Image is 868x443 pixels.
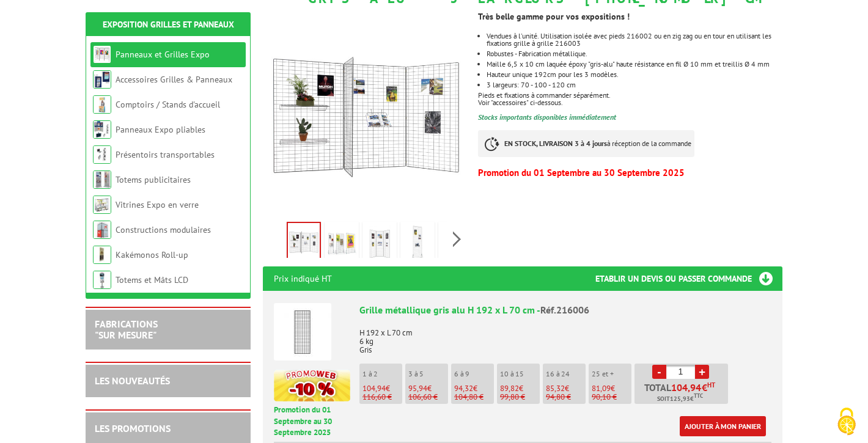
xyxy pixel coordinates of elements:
p: 10 à 15 [500,370,540,378]
img: promotion [274,370,350,401]
a: Comptoirs / Stands d'accueil [116,99,220,110]
p: 106,60 € [408,393,448,401]
div: Grille métallique gris alu H 192 x L 70 cm - [359,303,771,317]
a: LES PROMOTIONS [95,422,171,434]
a: Constructions modulaires [116,224,211,235]
h3: Etablir un devis ou passer commande [595,266,782,291]
a: LES NOUVEAUTÉS [95,375,170,387]
p: 16 à 24 [546,370,586,378]
p: 1 à 2 [362,370,402,378]
a: - [652,365,666,379]
p: 3 à 5 [408,370,448,378]
img: Accessoires Grilles & Panneaux [93,70,111,89]
img: Cookies (fenêtre modale) [831,406,862,437]
strong: EN STOCK, LIVRAISON 3 à 4 jours [504,139,607,148]
sup: HT [707,381,715,389]
p: € [546,384,586,393]
li: Robustes - Fabrication métallique. [487,50,782,57]
a: + [695,365,709,379]
img: Présentoirs transportables [93,145,111,164]
span: € [702,383,707,392]
p: 25 et + [592,370,631,378]
a: Kakémonos Roll-up [116,249,188,260]
img: Grille métallique gris alu H 192 x L 70 cm [274,303,331,361]
span: Soit € [657,394,703,404]
sup: TTC [694,392,703,399]
img: Totems et Mâts LCD [93,271,111,289]
img: Vitrines Expo en verre [93,196,111,214]
img: Constructions modulaires [93,221,111,239]
p: Prix indiqué HT [274,266,332,291]
p: 104,80 € [454,393,494,401]
font: Stocks importants disponibles immédiatement [478,112,616,122]
p: à réception de la commande [478,130,694,157]
img: grilles_exposition_2160006_2bis.jpg [365,224,394,262]
img: Panneaux et Grilles Expo [93,45,111,64]
p: € [500,384,540,393]
span: 81,09 [592,383,611,394]
p: € [592,384,631,393]
span: 104,94 [671,383,702,392]
a: Totems publicitaires [116,174,191,185]
span: 125,93 [670,394,690,404]
img: grilles_exposition_2160006_1bis.jpg [327,224,356,262]
li: 3 largeurs: 70 - 100 - 120 cm [487,81,782,89]
a: Exposition Grilles et Panneaux [103,19,234,30]
p: 90,10 € [592,393,631,401]
img: grilles_exposition_216006.jpg [288,223,320,261]
button: Cookies (fenêtre modale) [825,401,868,443]
a: Totems et Mâts LCD [116,274,188,285]
p: 116,60 € [362,393,402,401]
span: 89,82 [500,383,519,394]
a: Vitrines Expo en verre [116,199,199,210]
p: H 192 x L 70 cm 6 kg Gris [359,320,771,354]
a: Panneaux Expo pliables [116,124,205,135]
img: grilles_exposition_216006.jpg [263,12,469,218]
strong: Très belle gamme pour vos expositions ! [478,11,630,22]
img: Comptoirs / Stands d'accueil [93,95,111,114]
a: Ajouter à mon panier [680,416,766,436]
img: Kakémonos Roll-up [93,246,111,264]
span: 95,94 [408,383,427,394]
p: € [362,384,402,393]
span: 94,32 [454,383,473,394]
span: 85,32 [546,383,565,394]
p: Total [638,383,728,404]
p: 94,80 € [546,393,586,401]
span: Next [451,229,463,249]
img: grilles_exposition_2160006_3bis.jpg [403,224,432,262]
p: Promotion du 01 Septembre au 30 Septembre 2025 [478,169,782,177]
a: FABRICATIONS"Sur Mesure" [95,318,158,341]
li: Maille 6,5 x 10 cm laquée époxy "gris-alu" haute résistance en fil Ø 10 mm et treillis Ø 4 mm [487,60,782,68]
img: Totems publicitaires [93,170,111,189]
p: 6 à 9 [454,370,494,378]
p: Vendues à l'unité. Utilisation isolée avec pieds 216002 ou en zig zag ou en tour en utilisant les... [487,32,782,47]
p: Promotion du 01 Septembre au 30 Septembre 2025 [274,405,350,439]
a: Présentoirs transportables [116,149,215,160]
a: Panneaux et Grilles Expo [116,49,210,60]
span: Réf.216006 [540,304,589,316]
p: Pieds et fixations à commander séparément. Voir "accessoires" ci-dessous. [478,92,782,106]
p: Hauteur unique 192cm pour les 3 modèles. [487,71,782,78]
img: Panneaux Expo pliables [93,120,111,139]
img: grille_exposition_metallique_alu_216006_4bis.jpg [441,224,470,262]
span: 104,94 [362,383,386,394]
p: € [454,384,494,393]
a: Accessoires Grilles & Panneaux [116,74,232,85]
p: € [408,384,448,393]
p: 99,80 € [500,393,540,401]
